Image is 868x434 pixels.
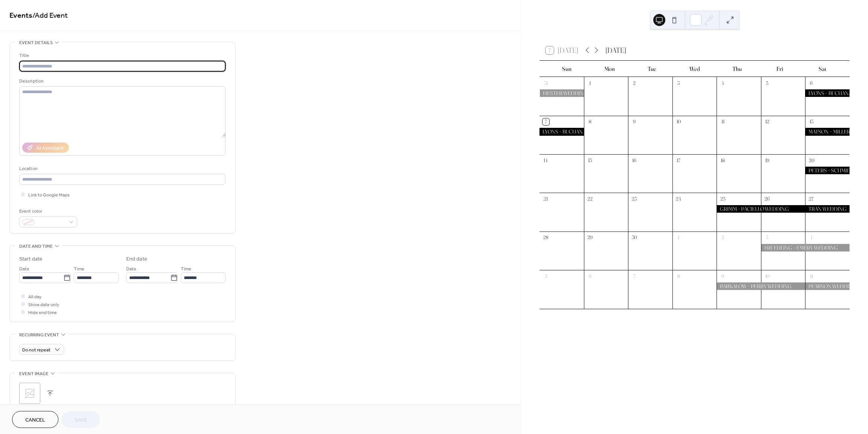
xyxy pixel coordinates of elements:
div: 15 [587,157,593,164]
div: 1 [587,80,593,86]
div: 3 [675,80,682,86]
div: Sun [546,61,588,77]
div: 9 [720,273,726,279]
div: 4 [808,234,815,241]
div: 27 [808,196,815,202]
span: Event details [19,39,53,47]
div: 26 [764,196,770,202]
div: Description [19,77,224,85]
span: All day [28,293,41,301]
div: PETERS + SCHMIDT WEDDING [805,167,850,174]
div: 1 [675,234,682,241]
div: Wed [673,61,716,77]
div: 18 [720,157,726,164]
div: Mon [588,61,631,77]
div: Tue [631,61,673,77]
div: Fri [758,61,801,77]
button: Cancel [12,411,58,428]
span: Hide end time [28,309,57,317]
div: End date [126,255,147,263]
span: Do not repeat [22,346,50,354]
div: FRUEHLING + EMERY WEDDING [761,244,850,252]
div: 2 [720,234,726,241]
div: 6 [808,80,815,86]
span: Event image [19,370,49,378]
div: 21 [542,196,549,202]
div: 3 [764,234,770,241]
div: 7 [631,273,638,279]
div: 5 [542,273,549,279]
div: 25 [720,196,726,202]
div: 30 [631,234,638,241]
div: 9 [631,118,638,125]
div: MATSON + MILLER WEDDING [805,128,850,135]
span: Cancel [25,416,45,424]
span: Show date only [28,301,59,309]
span: Time [181,265,191,273]
span: / Add Event [32,8,68,23]
div: PEARSON WEDDING [805,282,850,290]
div: 29 [587,234,593,241]
div: ; [19,383,40,404]
span: Recurring event [19,331,59,339]
div: FIESTER WEDDING [539,89,584,97]
span: Date and time [19,242,53,250]
div: 22 [587,196,593,202]
div: 7 [542,118,549,125]
div: 11 [720,118,726,125]
div: 17 [675,157,682,164]
div: 24 [675,196,682,202]
div: 6 [587,273,593,279]
div: 23 [631,196,638,202]
div: LYONS + BUCHANAN WEDDING [539,128,584,135]
span: Date [126,265,136,273]
div: 8 [675,273,682,279]
div: 13 [808,118,815,125]
div: [DATE] [605,45,626,56]
div: BARKALOW + PERRY WEDDING [717,282,805,290]
div: 14 [542,157,549,164]
div: 11 [808,273,815,279]
div: Thu [716,61,758,77]
div: 8 [587,118,593,125]
div: 16 [631,157,638,164]
a: Events [9,8,32,23]
span: Date [19,265,29,273]
div: 31 [542,80,549,86]
div: GRIMM + PACIELLO WEDDING [717,205,805,213]
div: 10 [764,273,770,279]
div: Event color [19,207,76,215]
div: 28 [542,234,549,241]
div: 10 [675,118,682,125]
div: 4 [720,80,726,86]
div: 2 [631,80,638,86]
div: LYONS + BUCHANAN WEDDING [805,89,850,97]
div: 5 [764,80,770,86]
div: 12 [764,118,770,125]
span: Link to Google Maps [28,191,70,199]
div: 19 [764,157,770,164]
div: Start date [19,255,43,263]
span: Time [74,265,84,273]
div: Sat [801,61,844,77]
div: 20 [808,157,815,164]
div: TRAN WEDDING [805,205,850,213]
div: Title [19,52,224,60]
div: Location [19,165,224,173]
